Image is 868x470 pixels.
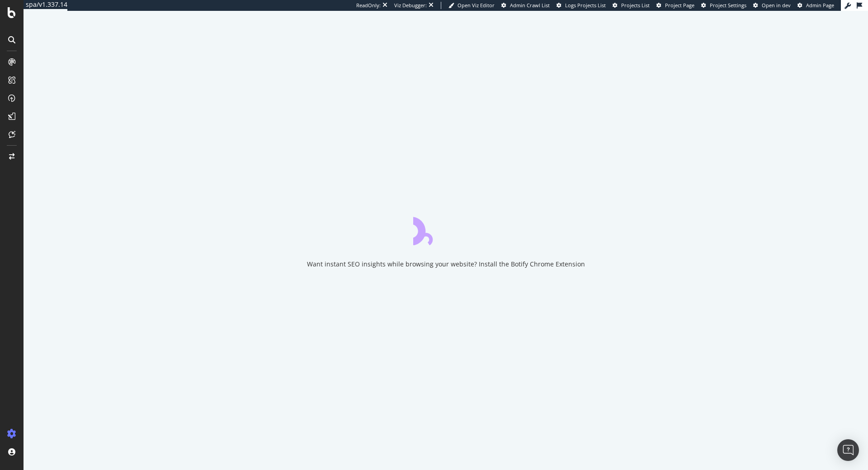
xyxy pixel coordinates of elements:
a: Admin Page [797,2,834,9]
div: ReadOnly: [356,2,381,9]
a: Open Viz Editor [448,2,495,9]
span: Project Settings [710,2,746,9]
a: Open in dev [753,2,791,9]
a: Project Settings [701,2,746,9]
a: Project Page [656,2,694,9]
span: Open Viz Editor [458,2,495,9]
div: animation [413,213,478,245]
span: Admin Crawl List [510,2,550,9]
span: Projects List [621,2,650,9]
span: Project Page [665,2,694,9]
a: Projects List [613,2,650,9]
span: Open in dev [762,2,791,9]
a: Logs Projects List [557,2,606,9]
div: Viz Debugger: [394,2,427,9]
div: Want instant SEO insights while browsing your website? Install the Botify Chrome Extension [307,260,585,269]
a: Admin Crawl List [501,2,550,9]
span: Logs Projects List [565,2,606,9]
div: Open Intercom Messenger [837,439,859,461]
span: Admin Page [806,2,834,9]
